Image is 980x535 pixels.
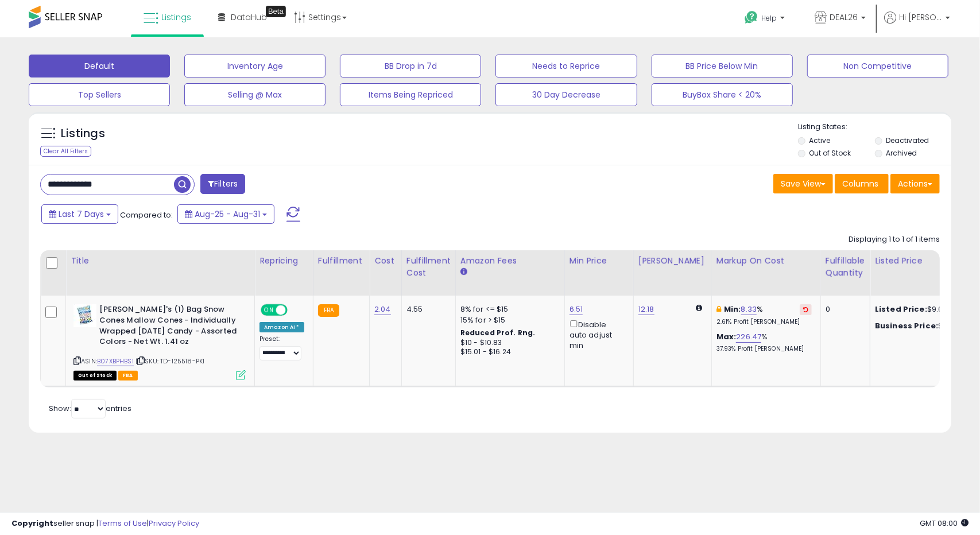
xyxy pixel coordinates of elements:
i: Get Help [744,10,758,25]
span: ON [262,305,276,315]
th: The percentage added to the cost of goods (COGS) that forms the calculator for Min & Max prices. [711,250,820,296]
div: [PERSON_NAME] [638,255,707,267]
button: Items Being Repriced [340,83,481,106]
button: Filters [200,174,245,194]
div: Markup on Cost [716,255,816,267]
span: Listings [161,11,191,23]
a: Help [735,2,796,37]
button: Non Competitive [807,55,948,77]
div: % [716,332,812,353]
div: 0 [826,304,861,315]
b: Listed Price: [875,304,927,315]
div: Listed Price [875,255,974,267]
span: All listings that are currently out of stock and unavailable for purchase on Amazon [73,371,117,381]
button: Aug-25 - Aug-31 [177,204,274,224]
div: Fulfillment Cost [406,255,451,279]
span: Last 7 Days [59,208,104,220]
a: Hi [PERSON_NAME] [884,11,950,37]
label: Deactivated [886,135,929,145]
img: 51-Fed-g4aL._SL40_.jpg [73,304,96,327]
div: Amazon Fees [460,255,560,267]
button: Columns [835,174,889,193]
span: Aug-25 - Aug-31 [195,208,260,220]
button: Last 7 Days [41,204,118,224]
label: Active [809,135,831,145]
button: BuyBox Share < 20% [652,83,793,106]
div: Clear All Filters [40,146,91,157]
span: DEAL26 [830,11,858,23]
p: 37.93% Profit [PERSON_NAME] [716,345,812,353]
b: Business Price: [875,320,938,331]
label: Archived [886,148,917,158]
div: Fulfillment [318,255,365,267]
div: ASIN: [73,304,246,379]
div: Title [71,255,250,267]
div: Disable auto adjust min [570,318,625,351]
div: $10 - $10.83 [460,338,556,348]
span: Show: entries [49,403,131,414]
a: 12.18 [638,304,654,315]
small: Amazon Fees. [460,267,467,277]
div: Preset: [259,335,304,361]
div: $15.01 - $16.24 [460,347,556,357]
small: FBA [318,304,339,317]
button: BB Price Below Min [652,55,793,77]
button: Top Sellers [29,83,170,106]
p: 2.61% Profit [PERSON_NAME] [716,318,812,326]
button: BB Drop in 7d [340,55,481,77]
b: Min: [724,304,741,315]
button: Default [29,55,170,77]
b: [PERSON_NAME]'s (1) Bag Snow Cones Mallow Cones - Individually Wrapped [DATE] Candy - Assorted Co... [99,304,239,350]
span: OFF [286,305,304,315]
b: Max: [716,331,737,342]
div: $6.76 [875,321,970,331]
span: Compared to: [120,210,173,220]
a: 2.04 [374,304,391,315]
div: Repricing [259,255,308,267]
button: 30 Day Decrease [495,83,637,106]
div: Fulfillable Quantity [826,255,865,279]
div: Displaying 1 to 1 of 1 items [849,234,940,245]
button: Needs to Reprice [495,55,637,77]
span: FBA [118,371,138,381]
h5: Listings [61,126,105,142]
span: Columns [842,178,878,189]
div: 4.55 [406,304,447,315]
button: Actions [890,174,940,193]
span: | SKU: TD-125518-PK1 [135,356,204,366]
p: Listing States: [798,122,951,133]
button: Selling @ Max [184,83,326,106]
a: 226.47 [736,331,761,343]
div: Tooltip anchor [266,6,286,17]
span: DataHub [231,11,267,23]
div: 15% for > $15 [460,315,556,325]
a: 8.33 [741,304,757,315]
div: Amazon AI * [259,322,304,332]
div: % [716,304,812,325]
div: $9.67 [875,304,970,315]
label: Out of Stock [809,148,851,158]
div: 8% for <= $15 [460,304,556,315]
div: Cost [374,255,397,267]
span: Hi [PERSON_NAME] [899,11,942,23]
a: 6.51 [570,304,583,315]
button: Save View [773,174,833,193]
a: B07XBPHBS1 [97,356,134,366]
div: Min Price [570,255,629,267]
b: Reduced Prof. Rng. [460,328,536,338]
button: Inventory Age [184,55,326,77]
span: Help [761,13,777,23]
